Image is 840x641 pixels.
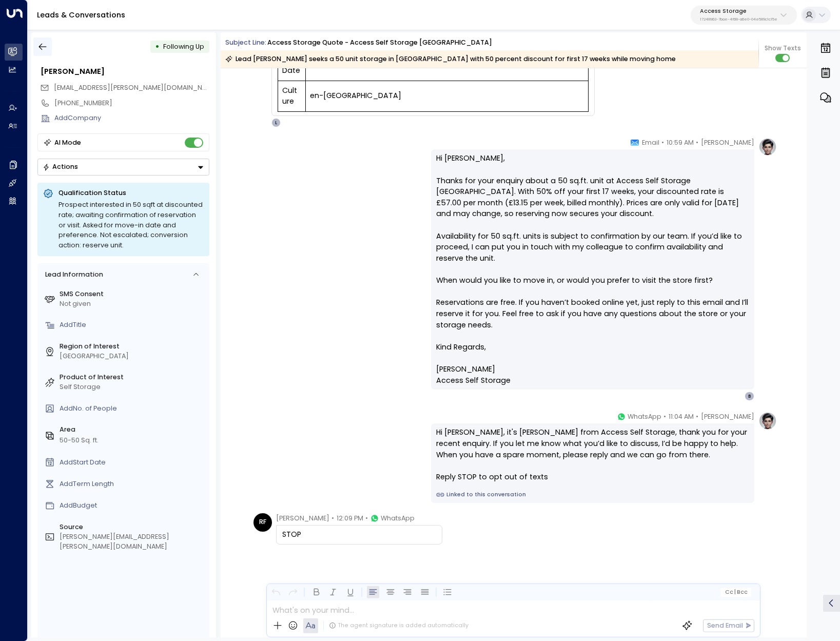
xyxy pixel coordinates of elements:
[42,270,103,280] div: Lead Information
[58,188,204,198] p: Qualification Status
[436,153,748,341] p: Hi [PERSON_NAME], Thanks for your enquiry about a 50 sq.ft. unit at Access Self Storage [GEOGRAPH...
[60,373,206,382] label: Product of Interest
[60,404,206,414] div: AddNo. of People
[37,159,209,176] div: Button group with a nested menu
[721,588,752,596] button: Cc|Bcc
[54,99,209,108] div: [PHONE_NUMBER]
[700,17,777,22] p: 17248963-7bae-4f68-a6e0-04e589c1c15e
[745,392,754,401] div: B
[54,83,209,93] span: bekah.furniss@outlook.com
[436,491,748,499] a: Linked to this conversation
[734,589,736,595] span: |
[669,412,694,422] span: 11:04 AM
[60,501,206,511] div: AddBudget
[60,352,206,361] div: [GEOGRAPHIC_DATA]
[278,81,305,111] td: Culture
[54,83,218,92] span: [EMAIL_ADDRESS][PERSON_NAME][DOMAIN_NAME]
[253,513,272,532] div: RF
[267,38,492,48] div: Access Storage Quote - Access Self Storage [GEOGRAPHIC_DATA]
[60,320,206,330] div: AddTitle
[696,138,698,148] span: •
[60,382,206,392] div: Self Storage
[60,342,206,352] label: Region of Interest
[725,589,748,595] span: Cc Bcc
[628,412,661,422] span: WhatsApp
[37,10,125,20] a: Leads & Conversations
[701,138,754,148] span: [PERSON_NAME]
[287,586,300,599] button: Redo
[58,200,204,250] div: Prospect interested in 50 sqft at discounted rate; awaiting confirmation of reservation or visit....
[155,38,160,55] div: •
[700,8,777,14] p: Access Storage
[365,513,368,523] span: •
[696,412,698,422] span: •
[436,427,748,482] div: Hi [PERSON_NAME], it's [PERSON_NAME] from Access Self Storage, thank you for your recent enquiry....
[225,54,676,64] div: Lead [PERSON_NAME] seeks a 50 unit storage in [GEOGRAPHIC_DATA] with 50 percent discount for firs...
[270,586,283,599] button: Undo
[60,532,206,552] div: [PERSON_NAME][EMAIL_ADDRESS][PERSON_NAME][DOMAIN_NAME]
[60,299,206,309] div: Not given
[60,425,206,435] label: Area
[663,412,666,422] span: •
[667,138,694,148] span: 10:59 AM
[436,342,486,353] span: Kind Regards,
[60,289,206,299] label: SMS Consent
[306,81,589,111] td: en-[GEOGRAPHIC_DATA]
[758,138,777,156] img: profile-logo.png
[37,159,209,176] button: Actions
[225,38,266,47] span: Subject Line:
[329,621,468,630] div: The agent signature is added automatically
[282,529,436,540] div: STOP
[60,479,206,489] div: AddTerm Length
[337,513,363,523] span: 12:09 PM
[661,138,664,148] span: •
[163,42,204,51] span: Following Up
[54,113,209,123] div: AddCompany
[758,412,777,430] img: profile-logo.png
[701,412,754,422] span: [PERSON_NAME]
[41,66,209,77] div: [PERSON_NAME]
[60,436,99,445] div: 50-50 Sq. ft.
[642,138,659,148] span: Email
[436,364,495,375] span: [PERSON_NAME]
[60,458,206,468] div: AddStart Date
[765,44,801,53] span: Show Texts
[276,513,329,523] span: [PERSON_NAME]
[271,118,281,127] div: L
[436,375,511,386] span: Access Self Storage
[331,513,334,523] span: •
[691,6,797,25] button: Access Storage17248963-7bae-4f68-a6e0-04e589c1c15e
[381,513,415,523] span: WhatsApp
[60,522,206,532] label: Source
[43,163,78,171] div: Actions
[54,138,81,148] div: AI Mode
